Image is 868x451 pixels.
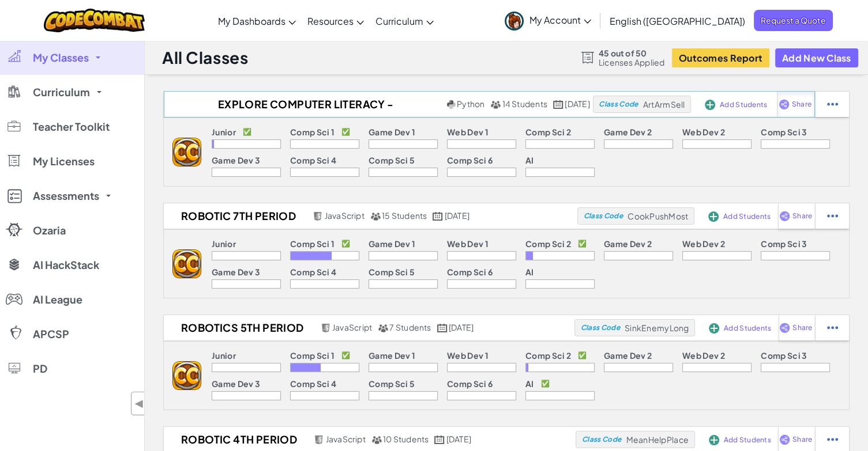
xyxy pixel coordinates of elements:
[243,127,251,137] p: ✅
[369,379,415,388] p: Comp Sci 5
[449,322,474,332] span: [DATE]
[290,379,336,388] p: Comp Sci 4
[578,351,587,360] p: ✅
[643,99,685,109] span: ArtArmSell
[827,323,838,333] img: IconStudentEllipsis.svg
[290,239,335,248] p: Comp Sci 1
[723,213,771,220] span: Add Students
[525,156,534,165] p: AI
[761,239,807,248] p: Comp Sci 3
[212,156,260,165] p: Game Dev 3
[332,322,372,332] span: JavaScript
[541,379,550,388] p: ✅
[502,98,547,109] span: 14 Students
[625,323,689,333] span: SinkEnemyLong
[447,351,489,360] p: Web Dev 1
[437,324,448,332] img: calendar.svg
[313,212,323,221] img: javascript.png
[307,15,354,27] span: Resources
[162,47,248,69] h1: All Classes
[827,211,838,221] img: IconStudentEllipsis.svg
[369,267,415,276] p: Comp Sci 5
[33,294,82,305] span: AI League
[447,100,456,109] img: python.png
[775,48,858,67] button: Add New Class
[164,96,593,113] a: EXPLORE Computer Literacy - [PERSON_NAME] - 7 Python 14 Students [DATE]
[827,99,838,109] img: IconStudentEllipsis.svg
[369,127,415,137] p: Game Dev 1
[134,395,144,412] span: ◀
[709,435,719,445] img: IconAddStudents.svg
[172,249,201,278] img: logo
[164,431,576,448] a: Robotic 4th period JavaScript 10 Students [DATE]
[792,101,811,108] span: Share
[375,15,423,27] span: Curriculum
[604,5,751,36] a: English ([GEOGRAPHIC_DATA])
[383,434,429,444] span: 10 Students
[164,207,577,225] a: Robotic 7th period JavaScript 15 Students [DATE]
[627,211,688,221] span: CookPushMost
[33,52,89,63] span: My Classes
[779,211,790,221] img: IconShare_Purple.svg
[212,379,260,388] p: Game Dev 3
[445,210,469,221] span: [DATE]
[341,351,350,360] p: ✅
[792,324,812,331] span: Share
[369,351,415,360] p: Game Dev 1
[447,156,493,165] p: Comp Sci 6
[604,127,652,137] p: Game Dev 2
[433,212,443,221] img: calendar.svg
[705,100,715,110] img: IconAddStudents.svg
[314,435,324,444] img: javascript.png
[33,225,66,236] span: Ozaria
[580,324,619,331] span: Class Code
[212,351,236,360] p: Junior
[33,260,99,270] span: AI HackStack
[447,239,489,248] p: Web Dev 1
[371,435,382,444] img: MultipleUsers.png
[754,10,833,31] span: Request a Quote
[447,267,493,276] p: Comp Sci 6
[164,431,311,448] h2: Robotic 4th period
[599,48,665,58] span: 45 out of 50
[525,379,534,388] p: AI
[604,351,652,360] p: Game Dev 2
[302,5,370,36] a: Resources
[709,323,719,333] img: IconAddStudents.svg
[172,138,201,166] img: logo
[761,127,807,137] p: Comp Sci 3
[792,213,812,219] span: Share
[341,239,350,248] p: ✅
[164,96,444,113] h2: EXPLORE Computer Literacy - [PERSON_NAME] - 7
[779,434,790,445] img: IconShare_Purple.svg
[382,210,427,221] span: 15 Students
[290,156,336,165] p: Comp Sci 4
[724,325,771,332] span: Add Students
[578,239,587,248] p: ✅
[553,100,563,109] img: calendar.svg
[446,434,471,444] span: [DATE]
[212,127,236,137] p: Junior
[326,434,366,444] span: JavaScript
[164,207,310,225] h2: Robotic 7th period
[325,210,365,221] span: JavaScript
[290,351,335,360] p: Comp Sci 1
[33,156,95,166] span: My Licenses
[290,267,336,276] p: Comp Sci 4
[44,9,145,32] img: CodeCombat logo
[779,99,790,109] img: IconShare_Purple.svg
[582,436,621,443] span: Class Code
[724,437,771,444] span: Add Students
[212,267,260,276] p: Game Dev 3
[389,322,431,332] span: 7 Students
[529,14,591,26] span: My Account
[164,319,318,336] h2: Robotics 5th period
[290,127,335,137] p: Comp Sci 1
[218,15,285,27] span: My Dashboards
[672,48,769,67] button: Outcomes Report
[321,324,331,332] img: javascript.png
[33,191,99,201] span: Assessments
[172,361,201,390] img: logo
[761,351,807,360] p: Comp Sci 3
